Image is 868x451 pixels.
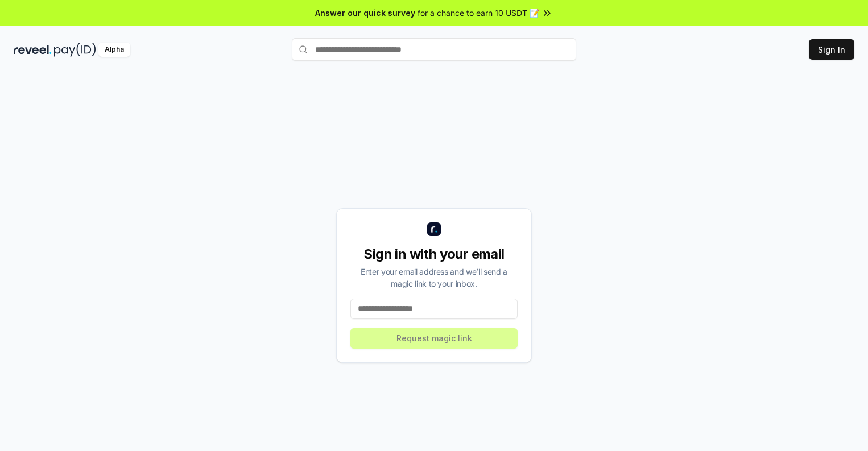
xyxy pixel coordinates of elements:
[54,43,96,57] img: pay_id
[418,7,539,19] span: for a chance to earn 10 USDT 📝
[315,7,415,19] span: Answer our quick survey
[427,222,441,236] img: logo_small
[809,39,854,60] button: Sign In
[98,43,130,57] div: Alpha
[14,43,52,57] img: reveel_dark
[350,245,518,263] div: Sign in with your email
[350,266,518,289] div: Enter your email address and we’ll send a magic link to your inbox.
